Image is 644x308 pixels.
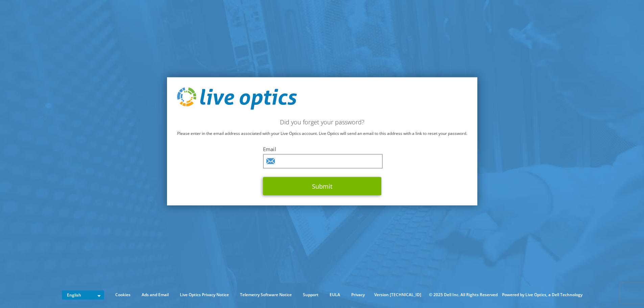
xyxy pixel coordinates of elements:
[177,129,467,137] p: Please enter in the email address associated with your Live Optics account. Live Optics will send...
[346,291,370,299] a: Privacy
[371,291,425,299] li: Version [TECHNICAL_ID]
[110,291,136,299] a: Cookies
[502,291,582,299] li: Powered by Live Optics, a Dell Technology
[137,291,174,299] a: Ads and Email
[177,118,467,125] h2: Did you forget your password?
[426,291,501,299] li: © 2025 Dell Inc. All Rights Reserved
[177,88,297,110] img: live_optics_svg.svg
[263,145,381,152] label: Email
[263,177,381,195] button: Submit
[175,291,234,299] a: Live Optics Privacy Notice
[298,291,324,299] a: Support
[235,291,297,299] a: Telemetry Software Notice
[325,291,345,299] a: EULA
